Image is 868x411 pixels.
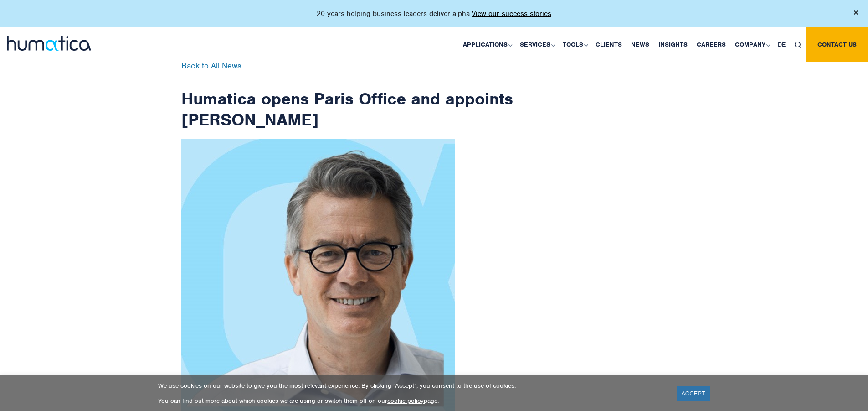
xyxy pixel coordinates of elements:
img: search_icon [795,42,801,48]
h1: Humatica opens Paris Office and appoints [PERSON_NAME] [181,62,514,130]
a: View our success stories [472,9,551,18]
p: We use cookies on our website to give you the most relevant experience. By clicking “Accept”, you... [158,382,665,390]
a: Back to All News [181,61,241,71]
img: logo [7,36,91,51]
span: DE [778,41,786,48]
p: 20 years helping business leaders deliver alpha. [317,9,551,18]
a: Tools [558,27,591,62]
a: Careers [692,27,730,62]
a: cookie policy [387,397,424,405]
a: Company [730,27,773,62]
a: ACCEPT [677,386,710,401]
a: Insights [654,27,692,62]
p: You can find out more about which cookies we are using or switch them off on our page. [158,397,665,405]
a: Services [515,27,558,62]
a: Applications [458,27,515,62]
a: DE [773,27,790,62]
a: Contact us [806,27,868,62]
a: News [627,27,654,62]
a: Clients [591,27,627,62]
